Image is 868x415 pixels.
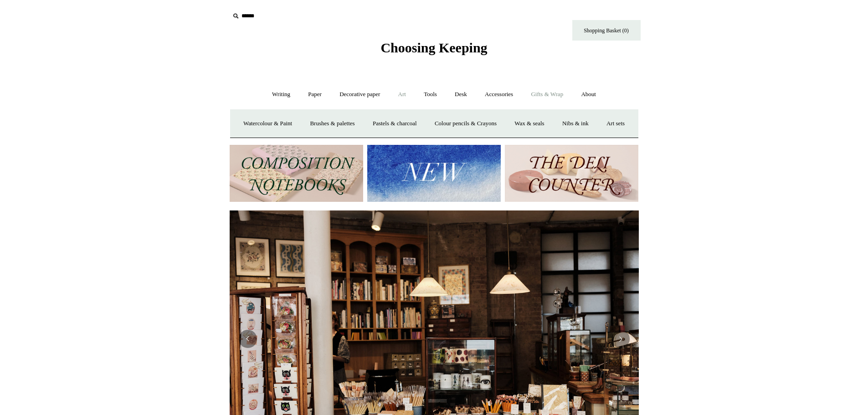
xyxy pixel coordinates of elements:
a: Brushes & palettes [302,112,363,136]
a: Watercolour & Paint [235,112,300,136]
a: Tools [416,82,445,107]
a: Choosing Keeping [380,47,487,54]
a: Paper [300,82,330,107]
img: 202302 Composition ledgers.jpg__PID:69722ee6-fa44-49dd-a067-31375e5d54ec [230,145,363,202]
a: Wax & seals [506,112,552,136]
a: Pastels & charcoal [365,112,425,136]
a: About [573,82,604,107]
a: Gifts & Wrap [523,82,571,107]
button: Previous [239,330,257,348]
img: New.jpg__PID:f73bdf93-380a-4a35-bcfe-7823039498e1 [367,145,501,202]
a: Writing [264,82,298,107]
span: Choosing Keeping [380,40,487,55]
a: Accessories [477,82,521,107]
a: Art [390,82,414,107]
a: Desk [447,82,475,107]
img: The Deli Counter [505,145,638,202]
button: Next [611,330,630,348]
a: Colour pencils & Crayons [426,112,505,136]
a: Art sets [598,112,633,136]
a: Nibs & ink [554,112,597,136]
a: Shopping Basket (0) [572,20,641,41]
a: Decorative paper [331,82,388,107]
